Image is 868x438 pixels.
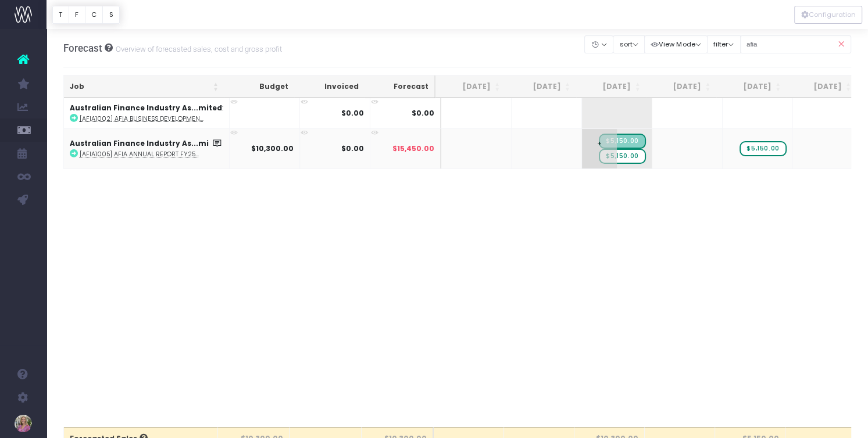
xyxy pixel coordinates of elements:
button: C [85,6,103,24]
strong: $0.00 [341,143,364,153]
button: Configuration [794,6,862,24]
span: $0.00 [412,108,434,119]
th: Job: activate to sort column ascending [64,76,224,98]
button: View Mode [644,35,708,53]
span: Streamtime Draft Invoice: 460671 – [AFIA1005] AFIA Annual Report FY25 - 50% Deposit [599,134,645,149]
th: Sep 25: activate to sort column ascending [646,76,716,98]
th: Invoiced [294,76,365,98]
th: Forecast [365,76,435,98]
input: Search... [740,35,852,53]
abbr: [AFIA1005] AFIA Annual Report FY25 [80,150,199,159]
th: Oct 25: activate to sort column ascending [716,76,787,98]
th: Budget [224,76,295,98]
span: $15,450.00 [392,143,434,154]
td: : [64,98,230,128]
strong: $0.00 [341,108,364,118]
strong: $10,300.00 [251,143,294,153]
button: F [69,6,85,24]
th: Aug 25: activate to sort column ascending [576,76,646,98]
span: + [582,129,617,168]
td: : [64,128,230,168]
strong: Australian Finance Industry As...mited [70,138,222,148]
span: Forecast [63,42,102,54]
abbr: [AFIA1002] AFIA Business Development [80,114,203,123]
img: images/default_profile_image.png [15,415,32,432]
th: Jul 25: activate to sort column ascending [506,76,576,98]
small: Overview of forecasted sales, cost and gross profit [113,42,282,54]
button: T [52,6,69,24]
th: Jun 25: activate to sort column ascending [435,76,506,98]
th: Nov 25: activate to sort column ascending [787,76,857,98]
span: wayahead Sales Forecast Item [740,141,786,156]
button: S [102,6,120,24]
button: filter [707,35,741,53]
span: wayahead Sales Forecast Item [599,149,645,164]
strong: Australian Finance Industry As...mited [70,103,222,113]
div: Vertical button group [794,6,862,24]
button: sort [613,35,645,53]
div: Vertical button group [52,6,120,24]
